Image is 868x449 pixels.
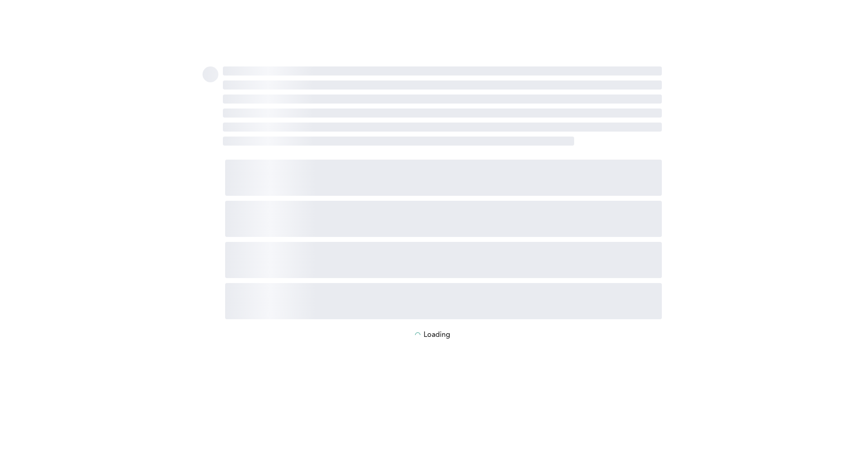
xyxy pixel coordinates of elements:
span: ‌ [225,242,662,278]
span: ‌ [223,109,662,118]
span: ‌ [203,66,218,82]
span: ‌ [223,95,662,104]
span: ‌ [223,123,662,132]
span: ‌ [225,283,662,319]
span: ‌ [225,160,662,196]
span: ‌ [223,80,662,90]
span: ‌ [225,201,662,237]
span: ‌ [223,66,662,76]
span: ‌ [223,137,574,146]
p: Loading [424,331,450,339]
